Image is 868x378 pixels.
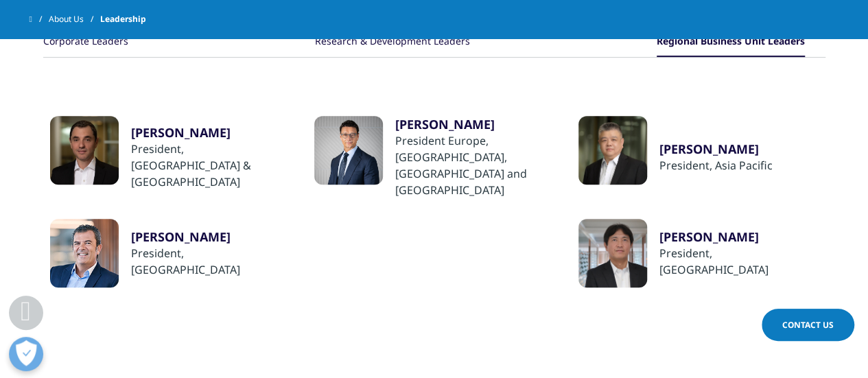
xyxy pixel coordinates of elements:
button: Corporate Leaders [43,27,128,57]
a: Contact Us [762,309,854,341]
div: ​President, [GEOGRAPHIC_DATA] [131,245,290,278]
a: About Us [49,7,100,32]
div: ​President, Asia Pacific [659,157,773,174]
a: [PERSON_NAME] [131,124,290,141]
div: President, [GEOGRAPHIC_DATA] [659,245,819,278]
div: ​President, [GEOGRAPHIC_DATA] & [GEOGRAPHIC_DATA] [131,141,290,190]
span: Contact Us [782,319,834,331]
button: Regional Business Unit Leaders [657,27,805,57]
a: [PERSON_NAME] [659,141,773,157]
span: Leadership [100,7,146,32]
a: [PERSON_NAME] [659,228,819,245]
button: Open Preferences [9,337,43,371]
a: ​[PERSON_NAME] [131,228,290,245]
a: ​[PERSON_NAME] [395,116,554,132]
button: Research & Development Leaders [315,27,470,57]
div: President Europe, [GEOGRAPHIC_DATA], [GEOGRAPHIC_DATA] and [GEOGRAPHIC_DATA] [395,132,554,198]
